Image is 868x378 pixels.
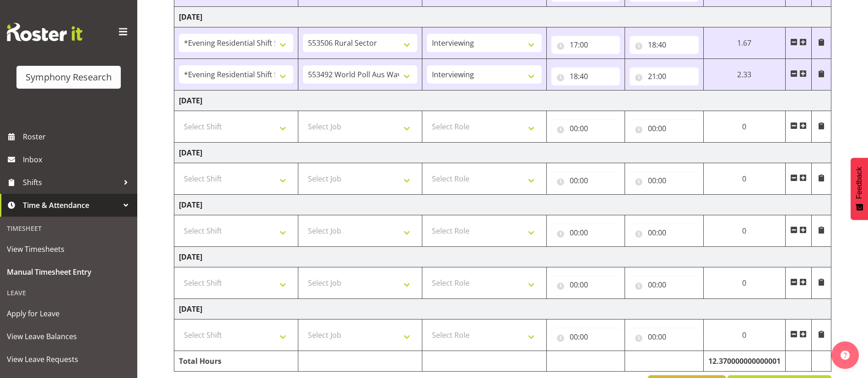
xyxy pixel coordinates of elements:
[703,267,785,299] td: 0
[174,7,831,27] td: [DATE]
[7,23,82,41] img: Rosterit website logo
[630,328,699,346] input: Click to select...
[174,143,831,163] td: [DATE]
[174,247,831,267] td: [DATE]
[703,59,785,91] td: 2.33
[23,153,133,166] span: Inbox
[23,176,119,189] span: Shifts
[23,130,133,144] span: Roster
[26,70,112,84] div: Symphony Research
[2,325,135,348] a: View Leave Balances
[551,328,620,346] input: Click to select...
[630,67,699,85] input: Click to select...
[551,67,620,85] input: Click to select...
[551,171,620,190] input: Click to select...
[2,348,135,371] a: View Leave Requests
[174,299,831,319] td: [DATE]
[703,111,785,143] td: 0
[551,36,620,54] input: Click to select...
[174,91,831,111] td: [DATE]
[2,302,135,325] a: Apply for Leave
[841,351,850,360] img: help-xxl-2.png
[551,276,620,294] input: Click to select...
[703,351,785,372] td: 12.370000000000001
[174,195,831,215] td: [DATE]
[2,283,135,302] div: Leave
[551,224,620,242] input: Click to select...
[703,319,785,351] td: 0
[7,242,130,256] span: View Timesheets
[7,307,130,320] span: Apply for Leave
[851,158,868,220] button: Feedback - Show survey
[7,352,130,366] span: View Leave Requests
[2,238,135,261] a: View Timesheets
[703,163,785,195] td: 0
[630,224,699,242] input: Click to select...
[630,276,699,294] input: Click to select...
[2,219,135,238] div: Timesheet
[855,167,863,199] span: Feedback
[174,351,298,372] td: Total Hours
[630,36,699,54] input: Click to select...
[630,171,699,190] input: Click to select...
[7,330,130,343] span: View Leave Balances
[703,215,785,247] td: 0
[23,198,119,212] span: Time & Attendance
[630,119,699,138] input: Click to select...
[551,119,620,138] input: Click to select...
[7,265,130,279] span: Manual Timesheet Entry
[703,27,785,59] td: 1.67
[2,261,135,283] a: Manual Timesheet Entry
